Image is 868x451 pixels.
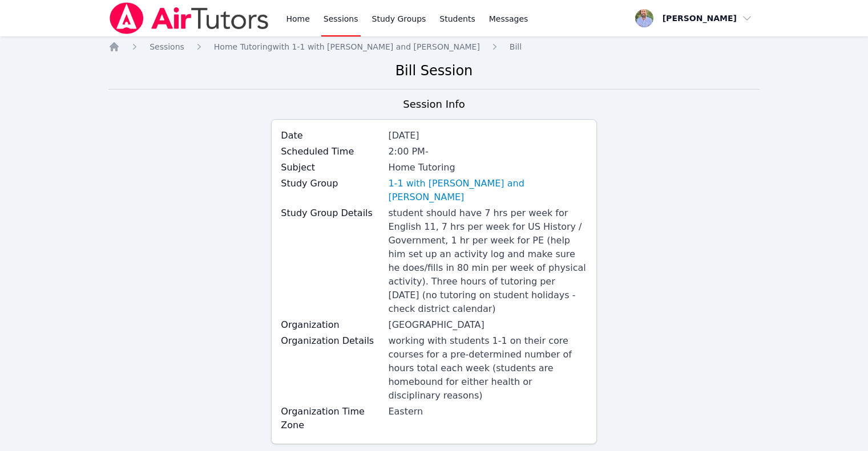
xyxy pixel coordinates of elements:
[489,13,528,25] span: Messages
[108,62,760,80] h2: Bill Session
[388,145,587,159] div: 2:00 PM -
[388,334,587,403] div: working with students 1-1 on their core courses for a pre-determined number of hours total each w...
[281,405,381,432] label: Organization Time Zone
[281,145,381,159] label: Scheduled Time
[388,405,587,419] div: Eastern
[403,96,465,112] h3: Session Info
[388,206,587,316] div: student should have 7 hrs per week for English 11, 7 hrs per week for US History / Government, 1 ...
[214,42,480,51] span: Home Tutoring with 1-1 with [PERSON_NAME] and [PERSON_NAME]
[281,206,381,220] label: Study Group Details
[150,41,184,52] a: Sessions
[388,177,587,204] a: 1-1 with [PERSON_NAME] and [PERSON_NAME]
[281,129,381,143] label: Date
[281,318,381,332] label: Organization
[510,42,522,51] span: Bill
[388,161,587,174] div: Home Tutoring
[510,41,522,52] a: Bill
[150,42,184,51] span: Sessions
[388,318,587,332] div: [GEOGRAPHIC_DATA]
[281,334,381,348] label: Organization Details
[108,41,760,52] nav: Breadcrumb
[108,2,270,34] img: Air Tutors
[281,161,381,174] label: Subject
[388,129,587,143] div: [DATE]
[214,41,480,52] a: Home Tutoringwith 1-1 with [PERSON_NAME] and [PERSON_NAME]
[281,177,381,190] label: Study Group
